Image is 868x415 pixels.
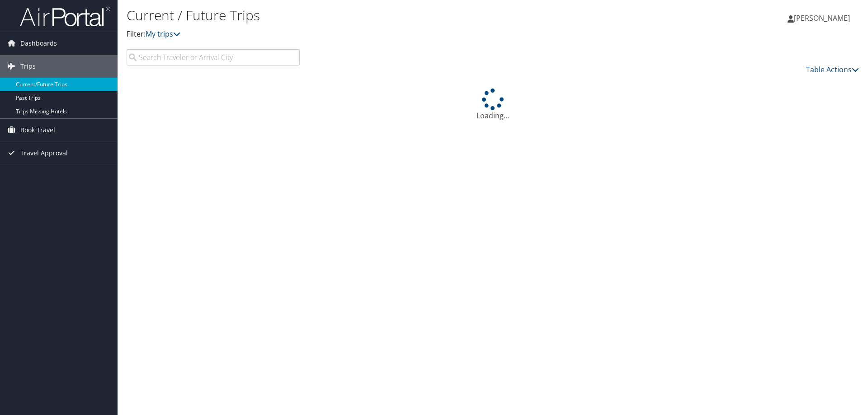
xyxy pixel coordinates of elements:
span: Dashboards [20,32,57,55]
span: Travel Approval [20,142,68,164]
span: Trips [20,55,36,78]
a: [PERSON_NAME] [788,5,859,32]
span: Book Travel [20,119,55,141]
a: Table Actions [806,65,859,75]
div: Loading... [127,89,859,121]
span: [PERSON_NAME] [794,13,850,23]
a: My trips [146,29,180,39]
h1: Current / Future Trips [127,6,615,25]
input: Search Traveler or Arrival City [127,49,300,65]
p: Filter: [127,28,615,40]
img: airportal-logo.png [20,6,110,27]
